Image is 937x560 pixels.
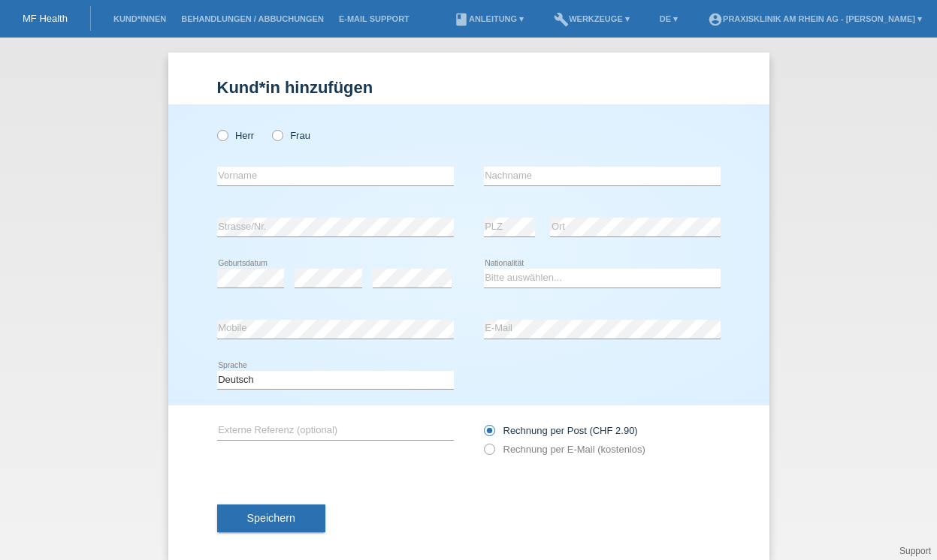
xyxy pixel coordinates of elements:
a: DE ▾ [652,14,685,23]
a: account_circlePraxisklinik am Rhein AG - [PERSON_NAME] ▾ [700,14,929,23]
label: Rechnung per E-Mail (kostenlos) [484,444,645,455]
a: Kund*innen [106,14,174,23]
h1: Kund*in hinzufügen [217,78,721,97]
label: Rechnung per Post (CHF 2.90) [484,425,638,436]
input: Rechnung per E-Mail (kostenlos) [484,444,494,462]
a: Support [899,546,931,556]
a: bookAnleitung ▾ [446,14,531,23]
a: Behandlungen / Abbuchungen [174,14,331,23]
label: Herr [217,130,255,141]
i: account_circle [708,12,723,27]
span: Speichern [247,512,295,524]
a: buildWerkzeuge ▾ [546,14,637,23]
a: MF Health [23,13,68,24]
i: book [454,12,469,27]
input: Herr [217,130,227,140]
input: Frau [272,130,282,140]
i: build [554,12,569,27]
button: Speichern [217,504,325,533]
label: Frau [272,130,310,141]
input: Rechnung per Post (CHF 2.90) [484,425,494,444]
a: E-Mail Support [331,14,417,23]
